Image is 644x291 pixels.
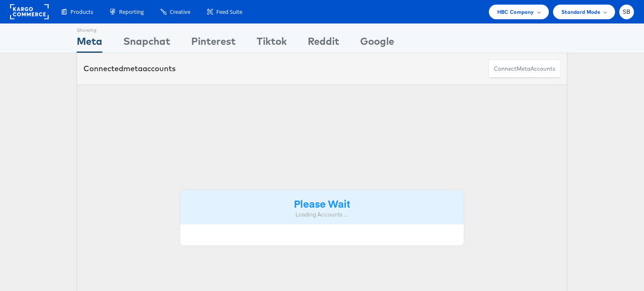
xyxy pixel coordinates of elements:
span: HBC Company [497,8,534,16]
div: Reddit [308,34,339,53]
div: Connected accounts [83,63,176,74]
div: Tiktok [257,34,287,53]
div: Pinterest [191,34,236,53]
div: Snapchat [123,34,170,53]
span: Standard Mode [561,8,600,16]
span: meta [123,64,143,73]
button: ConnectmetaAccounts [488,59,561,78]
span: SB [623,9,631,15]
span: Products [70,8,93,16]
span: Creative [170,8,190,16]
div: Meta [77,34,102,53]
div: Google [360,34,394,53]
span: Reporting [119,8,144,16]
strong: Please Wait [294,196,350,210]
div: Loading Accounts .... [187,211,457,219]
span: Feed Suite [216,8,242,16]
span: meta [517,65,530,73]
div: Showing [77,24,102,34]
